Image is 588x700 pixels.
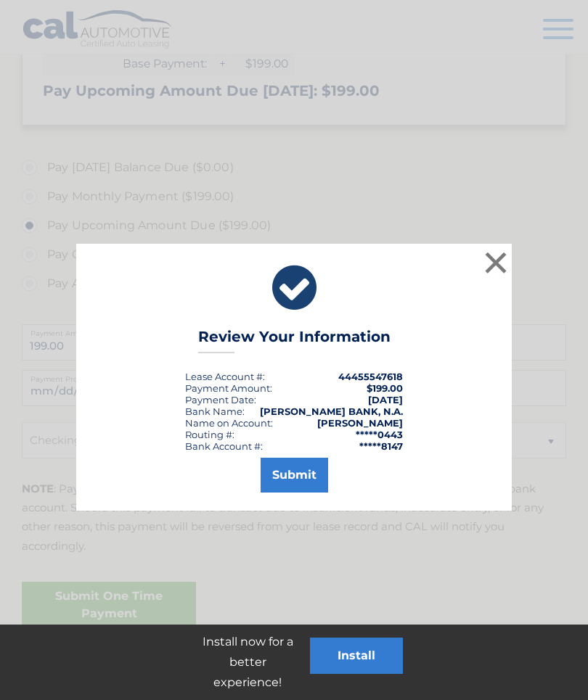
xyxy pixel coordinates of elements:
div: : [185,394,256,405]
strong: 44455547618 [338,371,403,382]
span: Payment Date [185,394,254,405]
button: × [481,248,510,277]
strong: [PERSON_NAME] [317,417,403,429]
span: [DATE] [368,394,403,405]
span: $199.00 [367,382,403,394]
div: Bank Account #: [185,440,263,452]
strong: [PERSON_NAME] BANK, N.A. [260,405,403,417]
div: Bank Name: [185,405,245,417]
button: Submit [261,458,328,493]
h3: Review Your Information [198,328,391,353]
div: Routing #: [185,429,234,440]
button: Install [310,638,403,674]
div: Payment Amount: [185,382,272,394]
div: Name on Account: [185,417,273,429]
div: Lease Account #: [185,371,265,382]
p: Install now for a better experience! [185,632,310,693]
